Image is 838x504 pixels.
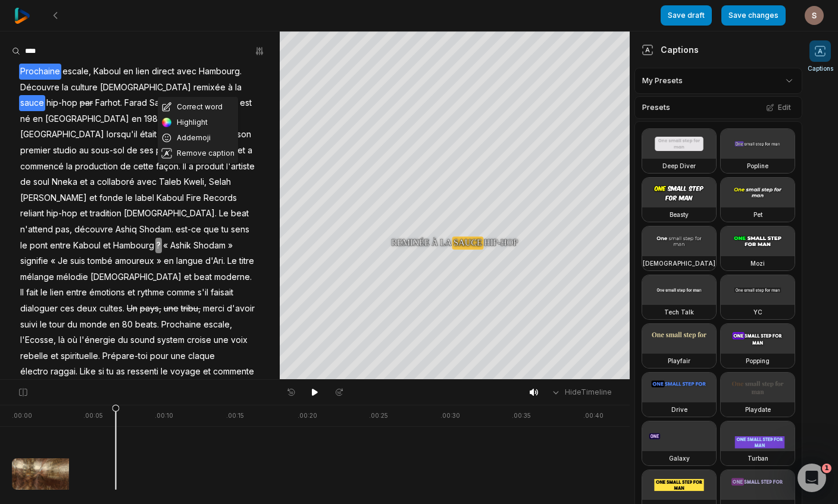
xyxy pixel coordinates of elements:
[45,95,79,111] span: hip-hop
[86,253,114,269] span: tombé
[129,332,156,348] span: sound
[192,80,227,96] span: remixée
[187,348,216,364] span: claque
[97,364,105,380] span: si
[186,332,212,348] span: croise
[19,238,29,254] span: le
[193,269,213,285] span: beat
[212,332,230,348] span: une
[70,80,99,96] span: culture
[130,111,143,127] span: en
[44,111,130,127] span: [GEOGRAPHIC_DATA]
[149,348,170,364] span: pour
[202,317,233,333] span: escale,
[160,364,169,380] span: le
[19,222,54,238] span: n'attend
[88,285,126,301] span: émotions
[79,174,89,190] span: et
[60,348,101,364] span: spirituelle.
[19,348,49,364] span: rebelle
[65,285,88,301] span: entre
[547,383,615,401] button: HideTimeline
[209,285,234,301] span: faisait
[227,238,234,254] span: »
[211,95,239,111] span: Farhot
[236,143,246,159] span: et
[49,238,72,254] span: entre
[51,174,79,190] span: Nneka
[102,238,112,254] span: et
[48,317,66,333] span: tour
[88,190,98,206] span: et
[66,332,79,348] span: où
[54,222,73,238] span: pas,
[158,174,183,190] span: Taleb
[187,159,195,175] span: a
[220,222,230,238] span: tu
[134,190,155,206] span: label
[170,348,187,364] span: une
[183,174,208,190] span: Kweli,
[57,332,66,348] span: là
[208,174,232,190] span: Selah
[94,95,123,111] span: Farhot.
[78,143,126,159] span: au sous-sol
[212,364,255,380] span: commente
[174,222,202,238] span: est-ce
[169,238,192,254] span: Ashik
[183,269,193,285] span: et
[19,80,61,96] span: Découvre
[156,332,186,348] span: system
[32,111,44,127] span: en
[202,364,212,380] span: et
[132,159,155,175] span: cette
[19,64,61,80] span: Prochaine
[169,364,202,380] span: voyage
[49,253,57,269] span: «
[753,210,762,219] h3: Pet
[89,206,123,222] span: tradition
[59,301,76,317] span: ces
[160,317,202,333] span: Prochaine
[192,238,227,254] span: Shodam
[808,40,833,73] button: Captions
[225,159,256,175] span: l'artiste
[204,253,226,269] span: d'Ari.
[148,95,192,111] span: Samazada
[202,301,226,317] span: merci
[138,222,174,238] span: Shodam.
[155,143,187,159] span: parents
[162,253,175,269] span: en
[114,222,138,238] span: Ashiq
[226,301,256,317] span: d'avoir
[176,64,198,80] span: avec
[155,253,162,269] span: »
[227,80,234,96] span: à
[671,405,687,414] h3: Drive
[19,253,49,269] span: signifie
[643,259,715,268] h3: [DEMOGRAPHIC_DATA]
[202,222,220,238] span: que
[746,356,770,366] h3: Popping
[89,269,183,285] span: [DEMOGRAPHIC_DATA]
[19,190,88,206] span: [PERSON_NAME]
[98,190,124,206] span: fonde
[105,127,139,143] span: lorsqu'il
[101,348,149,364] span: Prépare-toi
[158,146,238,161] button: Remove caption
[79,95,94,111] span: par
[139,127,158,143] span: était
[195,159,225,175] span: produit
[19,111,32,127] span: né
[74,159,119,175] span: production
[218,206,230,222] span: Le
[202,190,238,206] span: Records
[19,269,55,285] span: mélange
[747,161,768,171] h3: Popline
[112,238,155,254] span: Hambourg
[670,210,689,219] h3: Beasty
[753,307,762,317] h3: YC
[45,206,79,222] span: hip-hop
[122,64,135,80] span: en
[79,317,108,333] span: monde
